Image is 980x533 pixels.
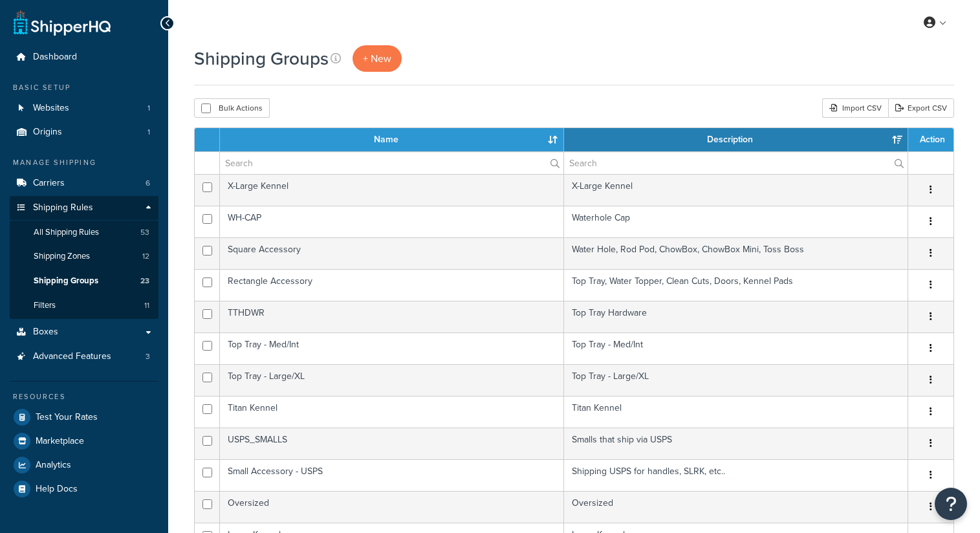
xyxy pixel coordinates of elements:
button: Bulk Actions [194,98,270,118]
td: Small Accessory - USPS [220,459,564,491]
td: Titan Kennel [564,396,908,428]
span: Help Docs [36,484,78,495]
td: WH-CAP [220,206,564,237]
td: Smalls that ship via USPS [564,428,908,459]
a: All Shipping Rules 53 [10,221,158,245]
span: All Shipping Rules [34,227,99,238]
td: Top Tray - Med/Int [220,332,564,364]
a: Export CSV [888,98,954,118]
span: 11 [144,300,149,311]
div: Manage Shipping [10,157,158,168]
a: Dashboard [10,45,158,69]
a: Shipping Rules [10,196,158,220]
span: Filters [34,300,56,311]
span: 23 [140,276,149,287]
li: Websites [10,96,158,120]
div: Import CSV [822,98,888,118]
a: Test Your Rates [10,406,158,429]
td: Titan Kennel [220,396,564,428]
li: Shipping Zones [10,245,158,268]
span: Advanced Features [33,351,111,362]
span: Marketplace [36,436,84,447]
th: Name: activate to sort column ascending [220,128,564,151]
a: Origins 1 [10,120,158,144]
td: X-Large Kennel [564,174,908,206]
a: Boxes [10,320,158,344]
button: Open Resource Center [935,488,967,520]
td: Top Tray - Med/Int [564,332,908,364]
div: Basic Setup [10,82,158,93]
span: + New [363,51,391,66]
th: Description: activate to sort column ascending [564,128,908,151]
a: Filters 11 [10,294,158,318]
a: Advanced Features 3 [10,345,158,369]
input: Search [220,152,563,174]
span: Shipping Rules [33,202,93,213]
input: Search [564,152,908,174]
span: 53 [140,227,149,238]
span: Shipping Zones [34,251,90,262]
td: TTHDWR [220,301,564,332]
h1: Shipping Groups [194,46,329,71]
span: Websites [33,103,69,114]
li: Shipping Groups [10,269,158,293]
span: 3 [146,351,150,362]
span: 6 [146,178,150,189]
th: Action [908,128,953,151]
td: Top Tray Hardware [564,301,908,332]
td: Rectangle Accessory [220,269,564,301]
span: Dashboard [33,52,77,63]
span: Analytics [36,460,71,471]
li: All Shipping Rules [10,221,158,245]
span: Carriers [33,178,65,189]
span: Boxes [33,327,58,338]
li: Origins [10,120,158,144]
a: Shipping Zones 12 [10,245,158,268]
li: Filters [10,294,158,318]
a: Help Docs [10,477,158,501]
td: Top Tray - Large/XL [564,364,908,396]
li: Carriers [10,171,158,195]
td: Water Hole, Rod Pod, ChowBox, ChowBox Mini, Toss Boss [564,237,908,269]
a: + New [353,45,402,72]
td: Oversized [220,491,564,523]
a: Shipping Groups 23 [10,269,158,293]
span: Shipping Groups [34,276,98,287]
div: Resources [10,391,158,402]
td: Shipping USPS for handles, SLRK, etc.. [564,459,908,491]
li: Shipping Rules [10,196,158,319]
li: Advanced Features [10,345,158,369]
td: X-Large Kennel [220,174,564,206]
td: Top Tray, Water Topper, Clean Cuts, Doors, Kennel Pads [564,269,908,301]
td: Top Tray - Large/XL [220,364,564,396]
a: ShipperHQ Home [14,10,111,36]
td: Oversized [564,491,908,523]
a: Carriers 6 [10,171,158,195]
a: Analytics [10,453,158,477]
td: USPS_SMALLS [220,428,564,459]
a: Marketplace [10,430,158,453]
span: Test Your Rates [36,412,98,423]
span: 1 [147,103,150,114]
span: Origins [33,127,62,138]
span: 1 [147,127,150,138]
td: Square Accessory [220,237,564,269]
td: Waterhole Cap [564,206,908,237]
span: 12 [142,251,149,262]
a: Websites 1 [10,96,158,120]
